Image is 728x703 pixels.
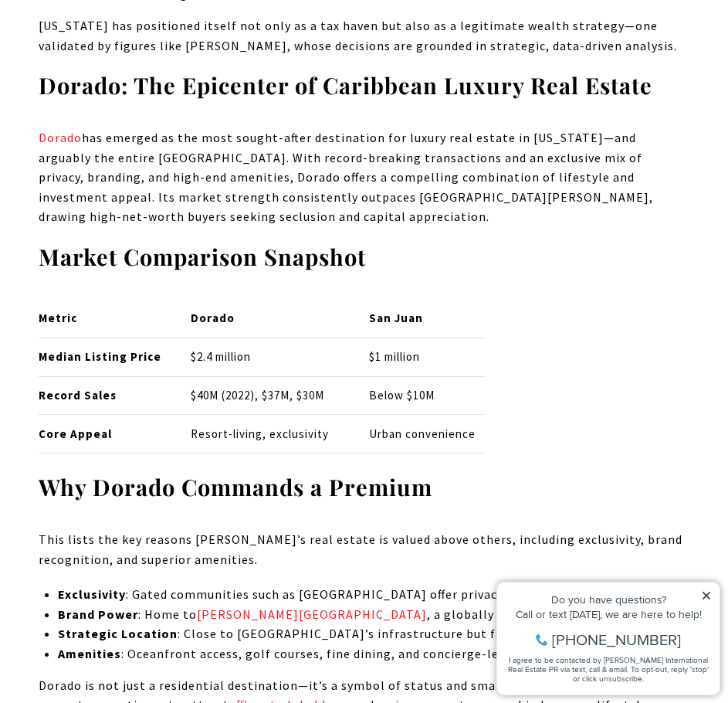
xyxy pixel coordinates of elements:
p: $40M (2022), $37M, $30M [191,386,343,406]
div: Do you have questions? [16,35,223,46]
p: Resort-living, exclusivity [191,425,343,444]
strong: San Juan [369,311,423,325]
strong: Dorado [191,311,235,325]
p: [US_STATE] has positioned itself not only as a tax haven but also as a legitimate wealth strategy... [39,16,689,56]
p: Below $10M [369,386,485,406]
span: [PHONE_NUMBER] [63,73,192,88]
div: Call or text [DATE], we are here to help! [16,49,223,60]
strong: Amenities [58,646,121,661]
strong: Market Comparison Snapshot [39,242,366,271]
span: I agree to be contacted by [PERSON_NAME] International Real Estate PR via text, call & email. To ... [19,95,220,124]
p: : Close to [GEOGRAPHIC_DATA]’s infrastructure but far enough to ensure tranquility. [58,624,689,644]
p: has emerged as the most sought-after destination for luxury real estate in [US_STATE]—and arguabl... [39,128,689,227]
strong: Brand Power [58,606,138,622]
strong: Record Sales [39,388,117,402]
strong: Core Appeal [39,426,112,441]
strong: Median Listing Price [39,349,161,364]
strong: Metric [39,311,77,325]
a: Ritz-Carlton Reserve - open in a new tab [197,606,427,622]
p: $1 million [369,348,485,367]
p: This lists the key reasons [PERSON_NAME]’s real estate is valued above others, including exclusiv... [39,530,689,569]
strong: Exclusivity [58,586,126,602]
p: $2.4 million [191,348,343,367]
p: : Gated communities such as [GEOGRAPHIC_DATA] offer privacy and prestige. [58,585,689,605]
strong: Why Dorado Commands a Premium [39,472,432,501]
strong: Strategic Location [58,626,178,641]
p: : Oceanfront access, golf courses, fine dining, and concierge-level services. [58,644,689,664]
strong: Dorado: The Epicenter of Caribbean Luxury Real Estate [39,70,652,100]
a: Dorado - open in a new tab [39,130,82,145]
p: : Home to , a globally recognized symbol of luxury. [58,605,689,625]
p: Urban convenience [369,425,485,444]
